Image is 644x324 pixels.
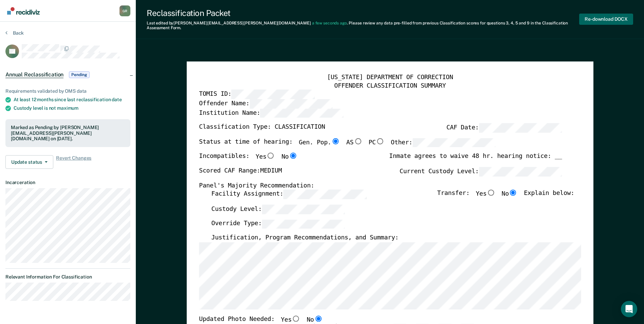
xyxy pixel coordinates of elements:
[486,190,495,196] input: Yes
[292,315,300,321] input: Yes
[211,219,345,228] label: Override Type:
[199,153,297,167] div: Incompatibles:
[199,138,496,153] div: Status at time of hearing:
[479,167,562,176] input: Current Custody Level:
[389,153,562,167] div: Inmate agrees to waive 48 hr. hearing notice: __
[199,74,581,82] div: [US_STATE] DEPARTMENT OF CORRECTION
[353,138,362,144] input: AS
[199,90,314,99] label: TOMIS ID:
[199,182,562,190] div: Panel's Majority Recommendation:
[147,21,579,31] div: Last edited by [PERSON_NAME][EMAIL_ADDRESS][PERSON_NAME][DOMAIN_NAME] . Please review any data pr...
[376,138,385,144] input: PC
[266,153,275,159] input: Yes
[249,99,332,108] input: Offender Name:
[283,190,366,199] input: Facility Assignment:
[509,190,518,196] input: No
[260,108,343,118] input: Institution Name:
[368,138,384,147] label: PC
[476,190,495,199] label: Yes
[11,125,125,142] div: Marked as Pending by [PERSON_NAME][EMAIL_ADDRESS][PERSON_NAME][DOMAIN_NAME] on [DATE].
[479,123,562,132] input: CAF Date:
[307,315,323,324] label: No
[14,97,130,103] div: At least 12 months since last reclassification
[5,155,53,169] button: Update status
[199,82,581,90] div: OFFENDER CLASSIFICATION SUMMARY
[147,8,579,18] div: Reclassification Packet
[281,153,297,162] label: No
[331,138,340,144] input: Gen. Pop.
[5,180,130,185] dt: Incarceration
[56,155,91,169] span: Revert Changes
[211,204,345,214] label: Custody Level:
[262,204,345,214] input: Custody Level:
[262,219,345,228] input: Override Type:
[57,105,78,111] span: maximum
[69,71,89,78] span: Pending
[346,138,362,147] label: AS
[5,274,130,280] dt: Relevant Information For Classification
[112,97,122,102] span: date
[211,190,366,199] label: Facility Assignment:
[400,167,562,176] label: Current Custody Level:
[119,5,130,16] button: Profile dropdown button
[5,88,130,94] div: Requirements validated by OMS data
[231,90,314,99] input: TOMIS ID:
[412,138,496,147] input: Other:
[446,123,562,132] label: CAF Date:
[299,138,340,147] label: Gen. Pop.
[211,234,399,242] label: Justification, Program Recommendations, and Summary:
[5,71,63,78] span: Annual Reclassification
[281,315,300,324] label: Yes
[119,5,130,16] div: G R
[5,30,24,36] button: Back
[256,153,275,162] label: Yes
[579,14,633,25] button: Re-download DOCX
[312,21,347,25] span: a few seconds ago
[314,315,323,321] input: No
[621,301,637,317] div: Open Intercom Messenger
[391,138,496,147] label: Other:
[437,190,574,204] div: Transfer: Explain below:
[199,315,323,324] div: Updated Photo Needed:
[199,167,282,176] label: Scored CAF Range: MEDIUM
[7,7,40,15] img: Recidiviz
[199,123,325,132] label: Classification Type: CLASSIFICATION
[501,190,517,199] label: No
[289,153,297,159] input: No
[199,108,343,118] label: Institution Name:
[199,99,333,108] label: Offender Name:
[14,105,130,111] div: Custody level is not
